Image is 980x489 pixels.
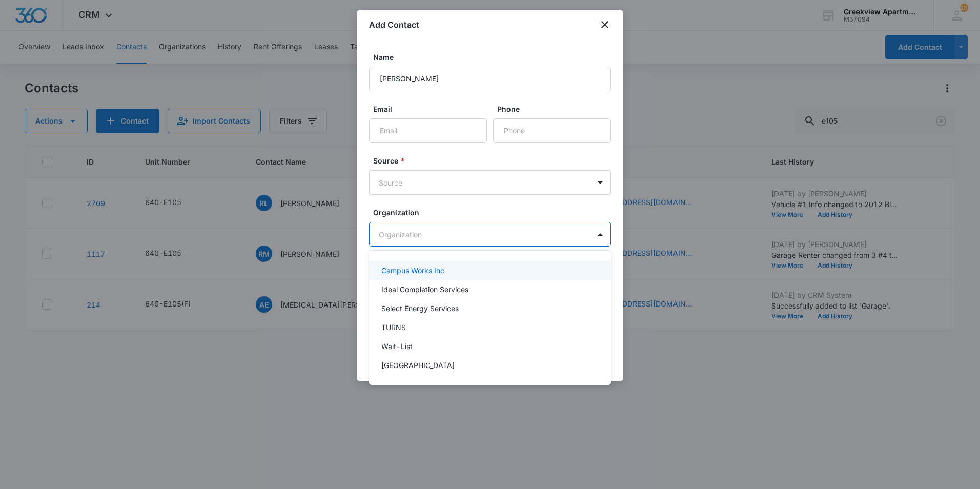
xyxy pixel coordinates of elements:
p: Campus Works Inc [381,265,444,276]
p: Select Energy Services [381,303,459,314]
p: Wait-List [381,341,413,352]
p: Ideal Completion Services [381,284,468,295]
p: [GEOGRAPHIC_DATA] [381,360,455,371]
p: TURNS [381,322,406,333]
